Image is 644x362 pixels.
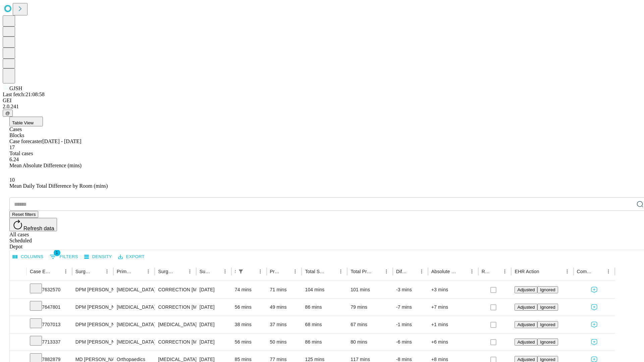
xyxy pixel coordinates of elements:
div: +1 mins [431,316,475,333]
div: 7707013 [30,316,69,333]
span: Reset filters [12,212,36,217]
div: 7632570 [30,281,69,298]
div: 68 mins [305,316,344,333]
div: Total Scheduled Duration [305,269,326,274]
div: -3 mins [396,281,425,298]
div: [DATE] [200,334,228,351]
button: Menu [604,267,613,276]
div: 67 mins [351,316,389,333]
span: [DATE] - [DATE] [42,138,81,144]
button: Menu [336,267,345,276]
button: Adjusted [515,304,537,311]
button: Show filters [48,251,80,262]
div: 86 mins [305,334,344,351]
div: [DATE] [200,299,228,316]
span: Ignored [540,340,555,345]
button: Sort [52,267,61,276]
button: Sort [327,267,336,276]
button: Menu [290,267,300,276]
div: 56 mins [235,334,263,351]
button: Sort [372,267,382,276]
div: Case Epic Id [30,269,51,274]
div: DPM [PERSON_NAME] [PERSON_NAME] [75,316,110,333]
div: 79 mins [351,299,389,316]
div: -7 mins [396,299,425,316]
button: Ignored [537,286,558,293]
button: Ignored [537,321,558,328]
button: Reset filters [9,211,38,218]
div: DPM [PERSON_NAME] [PERSON_NAME] [75,281,110,298]
button: Sort [211,267,220,276]
div: Difference [396,269,407,274]
button: Menu [467,267,477,276]
button: Expand [13,284,23,296]
button: Menu [382,267,391,276]
div: Comments [577,269,594,274]
button: Show filters [236,267,246,276]
div: 38 mins [235,316,263,333]
div: 7713337 [30,334,69,351]
button: Refresh data [9,218,57,231]
button: Menu [500,267,509,276]
div: [MEDICAL_DATA] [117,316,151,333]
button: Sort [93,267,102,276]
span: Ignored [540,287,555,292]
span: GJSH [9,85,22,91]
button: Menu [102,267,112,276]
span: Mean Daily Total Difference by Room (mins) [9,183,108,189]
button: Sort [594,267,604,276]
div: Total Predicted Duration [351,269,372,274]
div: Resolved in EHR [482,269,490,274]
button: Sort [408,267,417,276]
button: Sort [458,267,467,276]
div: [MEDICAL_DATA] [117,299,151,316]
span: 1 [54,249,60,256]
div: +7 mins [431,299,475,316]
div: Absolute Difference [431,269,457,274]
span: Adjusted [517,322,535,327]
button: Table View [9,117,43,126]
div: [DATE] [200,281,228,298]
span: Adjusted [517,340,535,345]
div: -6 mins [396,334,425,351]
span: Ignored [540,305,555,310]
span: Table View [12,120,34,125]
button: Density [83,252,114,262]
span: Last fetch: 21:08:58 [3,92,45,97]
button: Menu [185,267,195,276]
span: 10 [9,177,15,183]
div: 71 mins [270,281,299,298]
button: Adjusted [515,321,537,328]
button: Ignored [537,339,558,346]
div: EHR Action [515,269,539,274]
div: 104 mins [305,281,344,298]
span: Mean Absolute Difference (mins) [9,163,82,168]
div: 49 mins [270,299,299,316]
button: Sort [246,267,256,276]
button: Expand [13,319,23,331]
div: Surgery Date [200,269,210,274]
span: 17 [9,144,15,150]
button: Menu [417,267,426,276]
span: Ignored [540,357,555,362]
div: 86 mins [305,299,344,316]
span: Adjusted [517,287,535,292]
span: @ [5,111,10,116]
div: Predicted In Room Duration [270,269,281,274]
div: CORRECTION [MEDICAL_DATA], RESECTION [MEDICAL_DATA] BASE [158,299,193,316]
div: 56 mins [235,299,263,316]
div: 80 mins [351,334,389,351]
button: @ [3,110,13,117]
div: Surgeon Name [75,269,92,274]
div: 2.0.241 [3,104,641,110]
div: Primary Service [117,269,133,274]
div: +6 mins [431,334,475,351]
button: Sort [281,267,290,276]
span: Ignored [540,322,555,327]
span: Total cases [9,150,33,156]
button: Select columns [11,252,45,262]
button: Export [116,252,146,262]
button: Menu [562,267,572,276]
div: [MEDICAL_DATA] [117,281,151,298]
button: Expand [13,337,23,348]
